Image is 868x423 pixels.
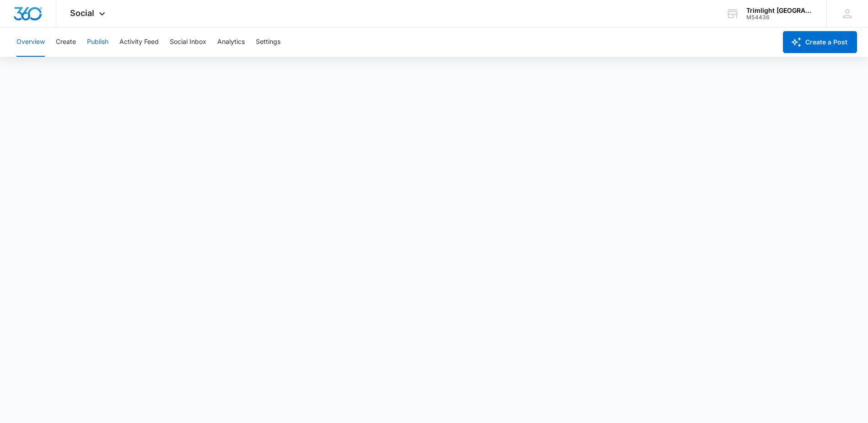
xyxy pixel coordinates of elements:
button: Create [56,27,76,57]
div: account name [746,7,813,14]
button: Activity Feed [119,27,159,57]
button: Settings [256,27,280,57]
button: Publish [87,27,108,57]
span: Social [70,8,94,18]
button: Analytics [217,27,245,57]
div: account id [746,14,813,21]
button: Create a Post [783,31,857,53]
button: Social Inbox [170,27,206,57]
button: Overview [16,27,45,57]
